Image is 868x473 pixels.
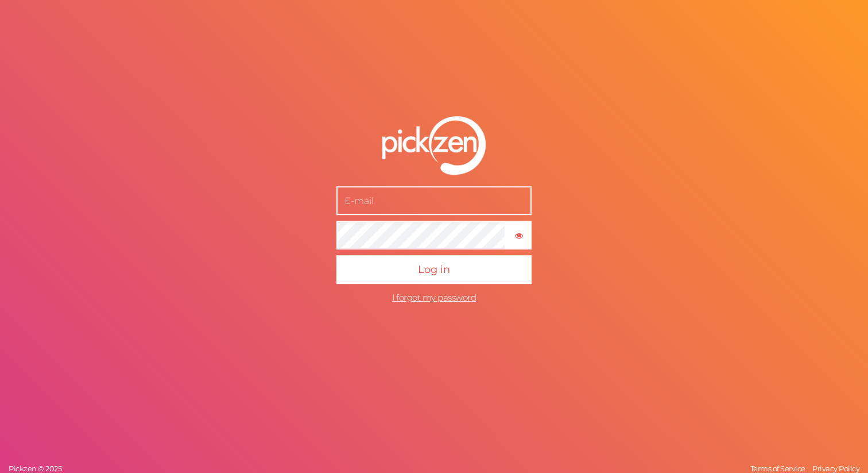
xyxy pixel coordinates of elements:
[747,464,808,473] a: Terms of Service
[336,255,532,284] button: Log in
[812,464,859,473] span: Privacy Policy
[392,292,476,303] a: I forgot my password
[6,464,64,473] a: Pickzen © 2025
[750,464,805,473] span: Terms of Service
[382,117,486,175] img: pz-logo-white.png
[418,263,450,276] span: Log in
[809,464,862,473] a: Privacy Policy
[336,186,532,215] input: E-mail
